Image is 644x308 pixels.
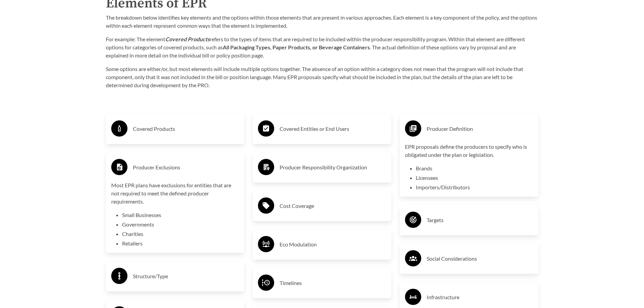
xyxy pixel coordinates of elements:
[280,162,386,173] h3: Producer Responsibility Organization
[416,174,533,182] li: Licensees
[427,123,533,134] h3: Producer Definition
[122,230,239,238] li: Charities
[427,292,533,303] h3: Infrastructure
[427,215,533,226] h3: Targets
[106,35,539,60] p: For example: The element refers to the types of items that are required to be included within the...
[416,164,533,172] li: Brands
[427,253,533,264] h3: Social Considerations
[111,181,239,206] p: Most EPR plans have exclusions for entities that are not required to meet the defined producer re...
[133,123,239,134] h3: Covered Products
[122,220,239,229] li: Governments
[405,143,533,159] p: EPR proposals define the producers to specify who is obligated under the plan or legislation.
[165,36,210,42] strong: Covered Products
[133,162,239,173] h3: Producer Exclusions
[133,271,239,282] h3: Structure/Type
[122,239,239,247] li: Retailers
[280,200,386,211] h3: Cost Coverage
[122,211,239,219] li: Small Businesses
[280,278,386,288] h3: Timelines
[106,65,539,89] p: Some options are either/or, but most elements will include multiple options together. The absence...
[416,183,533,191] li: Importers/Distributors
[223,44,370,50] strong: All Packaging Types, Paper Products, or Beverage Containers
[280,123,386,134] h3: Covered Entities or End Users
[280,239,386,250] h3: Eco Modulation
[106,14,539,30] p: The breakdown below identifies key elements and the options within those elements that are presen...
